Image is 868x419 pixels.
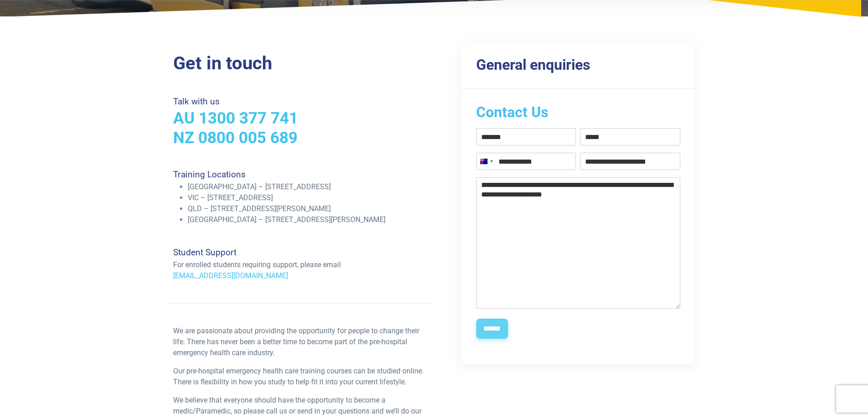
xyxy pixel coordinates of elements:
[173,366,429,388] p: Our pre-hospital emergency health care training courses can be studied online. There is flexibili...
[173,96,429,107] h4: Talk with us
[476,56,681,73] h3: General enquiries
[173,259,429,270] p: For enrolled students requiring support, please email
[173,128,298,147] a: NZ 0800 005 689
[173,247,429,258] h4: Student Support
[476,103,681,121] h2: Contact Us
[188,181,429,192] li: [GEOGRAPHIC_DATA] – [STREET_ADDRESS]
[173,326,429,358] p: We are passionate about providing the opportunity for people to change their life. There has neve...
[173,52,429,74] h2: Get in touch
[188,192,429,203] li: VIC – [STREET_ADDRESS]
[477,153,496,170] button: Selected country
[173,169,429,180] h4: Training Locations
[173,109,298,128] a: AU 1300 377 741
[188,203,429,214] li: QLD – [STREET_ADDRESS][PERSON_NAME]
[173,271,288,280] a: [EMAIL_ADDRESS][DOMAIN_NAME]
[188,214,429,225] li: [GEOGRAPHIC_DATA] – [STREET_ADDRESS][PERSON_NAME]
